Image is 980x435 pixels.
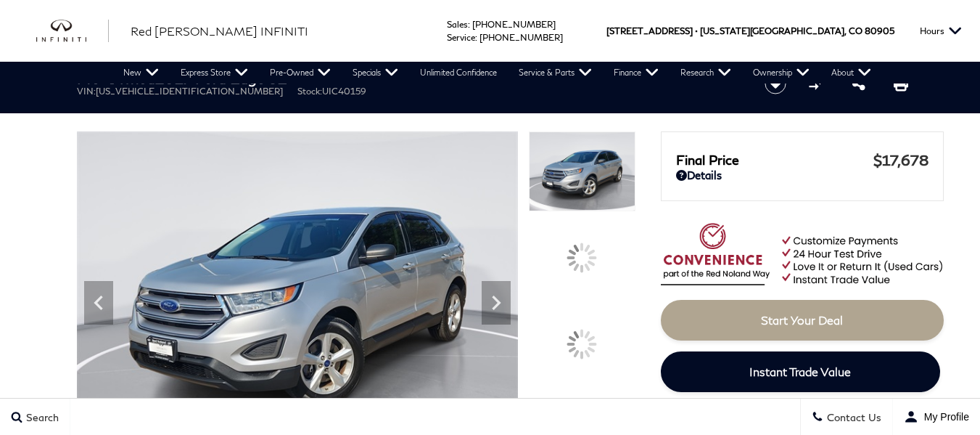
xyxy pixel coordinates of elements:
a: Finance [603,62,670,84]
a: Start Your Deal [661,300,944,341]
a: Red [PERSON_NAME] INFINITI [131,23,308,40]
span: My Profile [918,411,969,423]
a: Pre-Owned [259,62,342,84]
span: Final Price [676,152,873,168]
a: About [820,62,882,84]
a: [PHONE_NUMBER] [472,19,556,30]
a: [STREET_ADDRESS] • [US_STATE][GEOGRAPHIC_DATA], CO 80905 [606,25,894,36]
span: $17,678 [873,151,928,168]
span: Service [447,32,475,43]
a: Final Price $17,678 [676,151,928,168]
button: Compare vehicle [807,73,828,94]
a: infiniti [36,20,109,43]
a: New [112,62,170,84]
span: : [468,19,470,30]
a: Details [676,168,928,182]
span: [US_VEHICLE_IDENTIFICATION_NUMBER] [96,86,283,97]
a: Research [670,62,742,84]
span: Search [22,411,59,423]
span: Stock: [297,86,322,97]
span: Contact Us [823,411,881,423]
button: user-profile-menu [893,399,980,435]
img: INFINITI [36,20,109,43]
span: Instant Trade Value [749,365,851,378]
span: UIC40159 [322,86,366,97]
a: Express Store [170,62,259,84]
span: VIN: [77,86,96,97]
span: : [475,32,477,43]
a: [PHONE_NUMBER] [479,32,563,43]
nav: Main Navigation [112,62,882,84]
span: Sales [447,19,468,30]
img: Used 2017 Ingot Silver Ford SE image 1 [529,131,635,211]
a: Specials [342,62,409,84]
a: Instant Trade Value [661,351,940,392]
span: Start Your Deal [761,313,843,327]
span: Red [PERSON_NAME] INFINITI [131,24,308,38]
a: Service & Parts [508,62,603,84]
a: Unlimited Confidence [409,62,508,84]
a: Ownership [742,62,820,84]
